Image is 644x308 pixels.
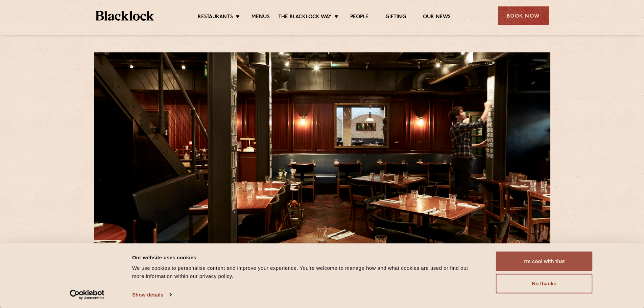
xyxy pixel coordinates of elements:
button: I'm cool with that [496,252,593,271]
a: Menus [252,14,270,21]
div: Book Now [498,6,549,25]
a: Show details [132,290,171,300]
a: Gifting [385,14,406,21]
div: Our website uses cookies [132,253,481,261]
div: We use cookies to personalise content and improve your experience. You're welcome to manage how a... [132,264,481,280]
button: No thanks [496,274,593,293]
a: Usercentrics Cookiebot - opens in a new window [57,290,117,300]
img: BL_Textured_Logo-footer-cropped.svg [96,11,154,21]
a: Restaurants [198,14,233,21]
a: The Blacklock Way [278,14,332,21]
a: Our News [423,14,451,21]
a: People [350,14,368,21]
